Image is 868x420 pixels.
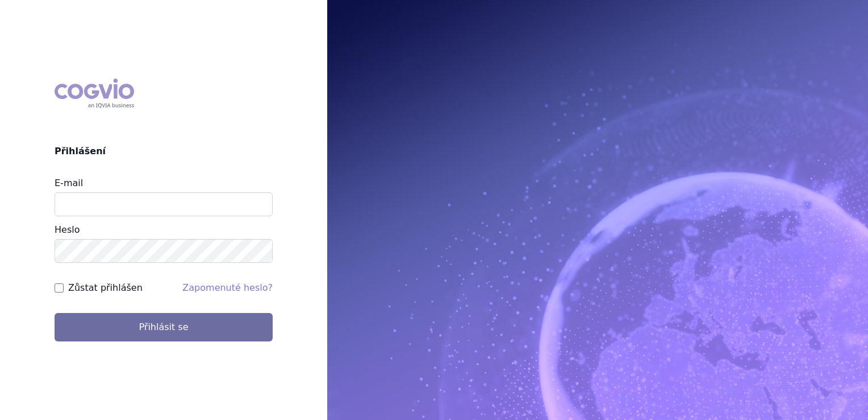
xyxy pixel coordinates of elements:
label: E-mail [55,178,83,188]
h2: Přihlášení [55,145,273,158]
a: Zapomenuté heslo? [182,282,273,293]
label: Zůstat přihlášen [68,281,143,295]
label: Heslo [55,224,80,235]
div: COGVIO [55,79,134,108]
button: Přihlásit se [55,313,273,341]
